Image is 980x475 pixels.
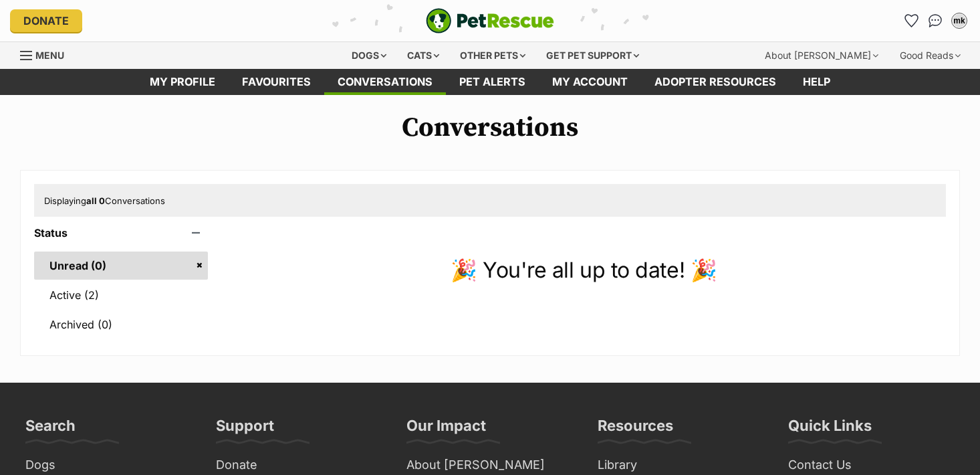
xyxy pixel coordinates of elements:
[537,42,648,69] div: Get pet support
[451,42,535,69] div: Other pets
[539,69,641,95] a: My account
[136,69,229,95] a: My profile
[398,42,449,69] div: Cats
[925,10,946,31] a: Conversations
[789,69,844,95] a: Help
[949,10,970,31] button: My account
[342,42,396,69] div: Dogs
[446,69,539,95] a: Pet alerts
[953,14,966,27] div: mk
[755,42,888,69] div: About [PERSON_NAME]
[426,8,554,33] a: PetRescue
[86,195,105,206] strong: all 0
[929,14,943,27] img: chat-41dd97257d64d25036548639549fe6c8038ab92f7586957e7f3b1b290dea8141.svg
[641,69,789,95] a: Adopter resources
[406,416,486,443] h3: Our Impact
[34,310,208,339] a: Archived (0)
[34,227,208,239] header: Status
[890,42,970,69] div: Good Reads
[216,416,274,443] h3: Support
[324,69,446,95] a: conversations
[229,69,324,95] a: Favourites
[900,10,970,31] ul: Account quick links
[44,195,165,206] span: Displaying Conversations
[10,9,82,32] a: Donate
[34,252,208,280] a: Unread (0)
[426,8,554,33] img: logo-e224e6f780fb5917bec1dbf3a21bbac754714ae5b6737aabdf751b685950b380.svg
[900,10,922,31] a: Favourites
[35,50,64,61] span: Menu
[20,42,74,66] a: Menu
[221,254,946,286] p: 🎉 You're all up to date! 🎉
[788,416,872,443] h3: Quick Links
[25,416,76,443] h3: Search
[598,416,673,443] h3: Resources
[34,281,208,309] a: Active (2)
